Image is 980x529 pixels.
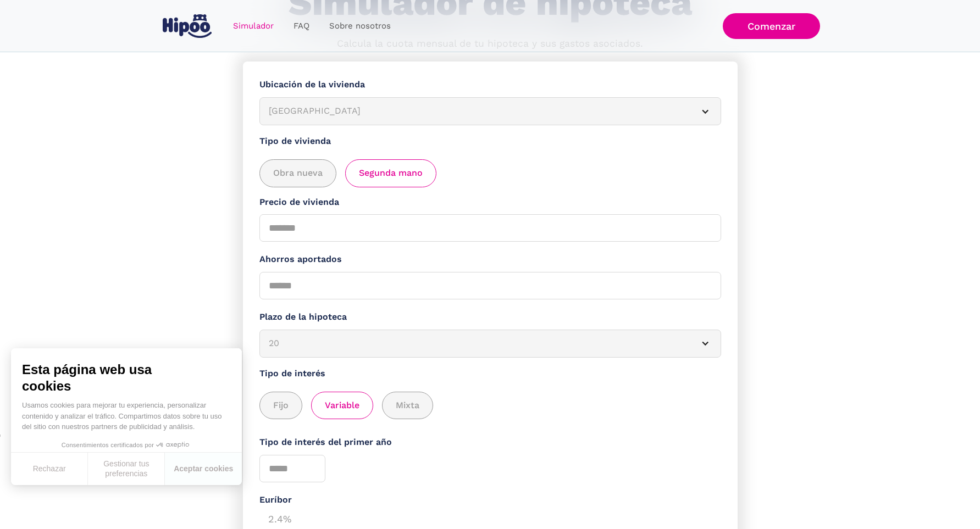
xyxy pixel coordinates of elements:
a: Comenzar [723,13,820,39]
div: 2.4% [259,507,721,529]
span: Variable [325,399,359,413]
span: Mixta [396,399,419,413]
div: [GEOGRAPHIC_DATA] [269,104,685,118]
label: Ahorros aportados [259,253,721,266]
label: Precio de vivienda [259,196,721,209]
label: Tipo de vivienda [259,135,721,148]
label: Tipo de interés del primer año [259,436,721,449]
article: 20 [259,330,721,358]
a: home [160,10,214,42]
div: add_description_here [259,159,721,187]
article: [GEOGRAPHIC_DATA] [259,97,721,125]
span: Segunda mano [359,166,423,180]
a: Sobre nosotros [319,15,401,37]
span: Obra nueva [273,166,323,180]
label: Plazo de la hipoteca [259,310,721,324]
label: Ubicación de la vivienda [259,78,721,92]
div: Euríbor [259,493,721,507]
span: Fijo [273,399,289,413]
a: FAQ [284,15,319,37]
div: 20 [269,337,685,350]
label: Tipo de interés [259,367,721,381]
a: Simulador [223,15,284,37]
div: add_description_here [259,392,721,420]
